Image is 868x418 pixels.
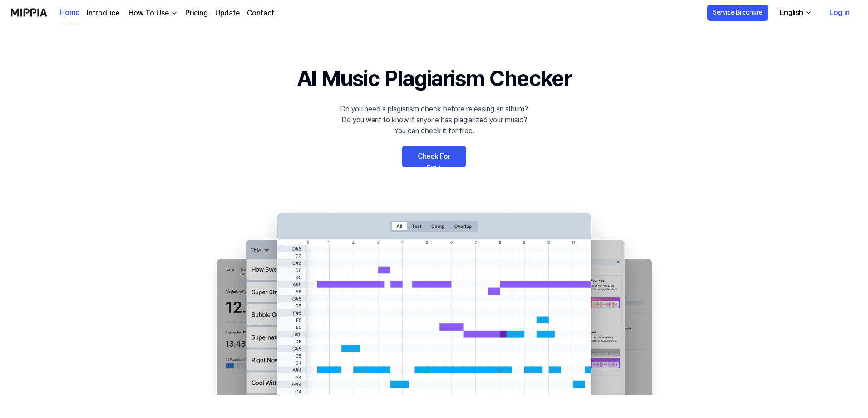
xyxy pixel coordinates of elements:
[171,10,178,17] img: down
[60,0,79,25] a: Home
[402,146,466,167] a: Check For Free
[247,8,274,19] a: Contact
[773,4,818,22] button: English
[127,8,178,19] button: How To Use
[297,62,572,95] h1: AI Music Plagiarism Checker
[340,104,528,136] div: Do you need a plagiarism check before releasing an album? Do you want to know if anyone has plagi...
[707,5,768,21] button: Service Brochure
[215,8,240,19] a: Update
[185,8,208,19] a: Pricing
[198,204,670,395] img: main Image
[87,8,119,19] a: Introduce
[127,8,171,19] div: How To Use
[778,7,805,18] div: English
